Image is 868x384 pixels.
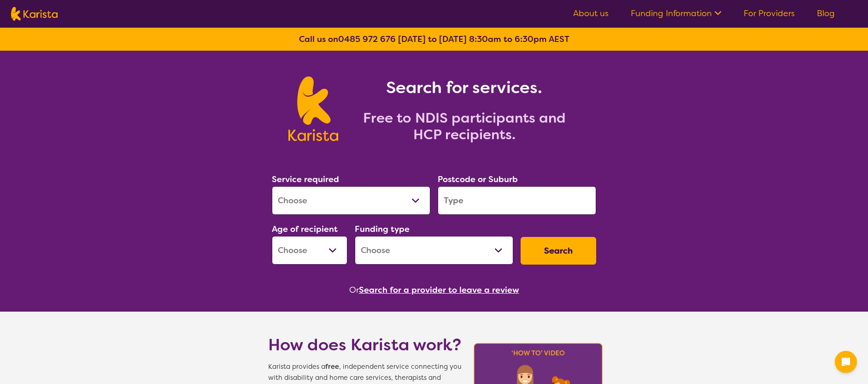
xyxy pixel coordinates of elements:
[631,8,721,19] a: Funding Information
[521,237,596,265] button: Search
[272,224,338,235] label: Age of recipient
[359,283,519,297] button: Search for a provider to leave a review
[349,110,580,143] h2: Free to NDIS participants and HCP recipients.
[438,174,518,185] label: Postcode or Suburb
[268,334,462,356] h1: How does Karista work?
[349,283,359,297] span: Or
[438,186,596,215] input: Type
[325,362,339,371] b: free
[338,34,396,45] a: 0485 972 676
[299,34,569,45] b: Call us on [DATE] to [DATE] 8:30am to 6:30pm AEST
[817,8,835,19] a: Blog
[349,77,580,99] h1: Search for services.
[744,8,795,19] a: For Providers
[288,77,338,141] img: Karista logo
[355,224,410,235] label: Funding type
[573,8,609,19] a: About us
[272,174,339,185] label: Service required
[11,7,58,21] img: Karista logo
